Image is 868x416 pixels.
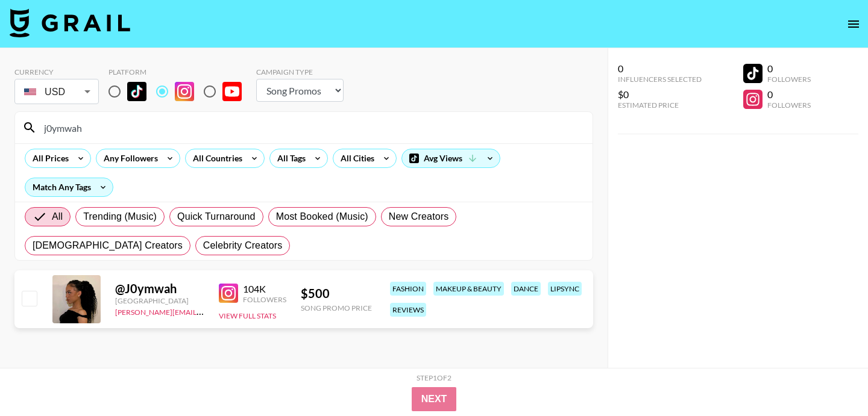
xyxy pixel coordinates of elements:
[186,149,245,167] div: All Countries
[115,281,204,296] div: @ J0ymwah
[390,303,426,317] div: reviews
[808,356,854,402] iframe: Drift Widget Chat Controller
[390,282,426,296] div: fashion
[618,63,702,75] div: 0
[767,101,811,110] div: Followers
[243,295,286,304] div: Followers
[402,149,500,167] div: Avg Views
[203,238,283,253] span: Celebrity Creators
[219,311,276,320] button: View Full Stats
[333,149,377,167] div: All Cities
[301,286,372,301] div: $ 500
[618,88,702,101] div: $0
[841,12,866,36] button: open drawer
[177,210,256,224] span: Quick Turnaround
[108,67,251,76] div: Platform
[17,81,96,102] div: USD
[767,75,811,84] div: Followers
[52,210,63,224] span: All
[96,149,160,167] div: Any Followers
[767,88,811,101] div: 0
[417,373,451,382] div: Step 1 of 2
[270,149,308,167] div: All Tags
[127,82,146,101] img: TikTok
[389,210,449,224] span: New Creators
[767,63,811,75] div: 0
[618,101,702,110] div: Estimated Price
[256,67,344,76] div: Campaign Type
[25,149,71,167] div: All Prices
[14,67,99,76] div: Currency
[243,283,286,295] div: 104K
[115,296,204,305] div: [GEOGRAPHIC_DATA]
[175,82,194,101] img: Instagram
[433,282,504,296] div: makeup & beauty
[25,178,113,196] div: Match Any Tags
[115,305,351,317] a: [PERSON_NAME][EMAIL_ADDRESS][PERSON_NAME][DOMAIN_NAME]
[301,303,372,312] div: Song Promo Price
[37,118,585,137] input: Search by User Name
[511,282,541,296] div: dance
[219,284,238,303] img: Instagram
[276,210,368,224] span: Most Booked (Music)
[33,238,183,253] span: [DEMOGRAPHIC_DATA] Creators
[618,75,702,84] div: Influencers Selected
[222,82,242,101] img: YouTube
[83,210,157,224] span: Trending (Music)
[548,282,582,296] div: lipsync
[10,8,130,37] img: Grail Talent
[412,387,457,411] button: Next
